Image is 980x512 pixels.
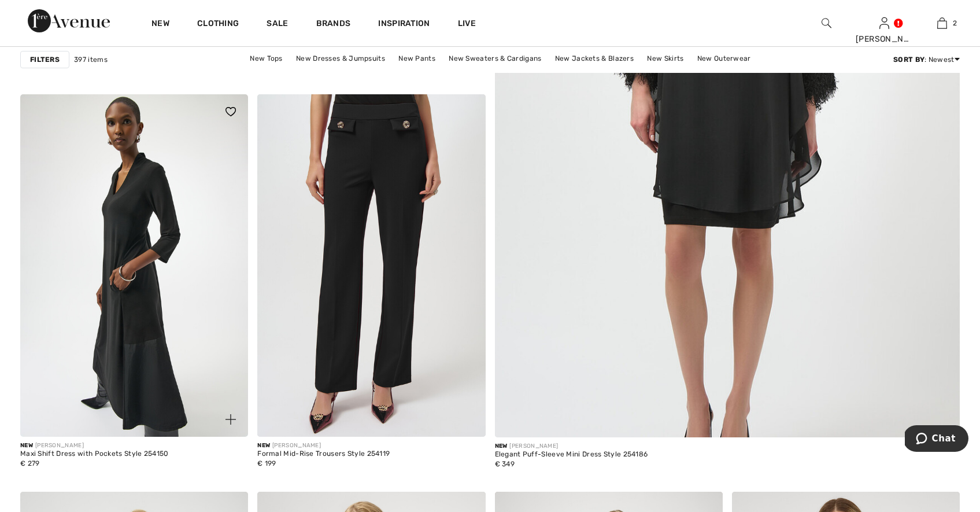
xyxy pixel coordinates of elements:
[257,442,270,449] span: New
[495,451,648,459] div: Elegant Puff-Sleeve Mini Dress Style 254186
[20,459,40,467] span: € 279
[953,18,957,28] span: 2
[879,16,889,30] img: My Info
[937,415,948,425] img: plus_v2.svg
[257,94,485,436] img: Formal Mid-Rise Trousers Style 254119. Black
[20,442,33,449] span: New
[495,442,648,451] div: [PERSON_NAME]
[151,19,169,31] a: New
[914,16,970,30] a: 2
[257,450,390,458] div: Formal Mid-Rise Trousers Style 254119
[378,19,430,31] span: Inspiration
[290,51,391,66] a: New Dresses & Jumpsuits
[856,33,912,45] div: [PERSON_NAME]
[393,51,441,66] a: New Pants
[641,51,689,66] a: New Skirts
[463,414,474,425] img: plus_v2.svg
[197,19,239,31] a: Clothing
[495,460,515,468] span: € 349
[937,16,947,30] img: My Bag
[879,17,889,28] a: Sign In
[74,54,108,65] span: 397 items
[20,450,169,458] div: Maxi Shift Dress with Pockets Style 254150
[443,51,547,66] a: New Sweaters & Cardigans
[549,51,639,66] a: New Jackets & Blazers
[225,414,236,425] img: plus_v2.svg
[893,54,960,65] div: : Newest
[20,94,248,436] a: Maxi Shift Dress with Pockets Style 254150. Black
[267,19,288,31] a: Sale
[257,459,276,467] span: € 199
[30,54,60,65] strong: Filters
[495,443,508,450] span: New
[244,51,288,66] a: New Tops
[225,107,236,116] img: heart_black_full.svg
[905,425,968,454] iframe: Opens a widget where you can chat to one of our agents
[458,17,476,30] a: Live
[463,107,474,116] img: heart_black_full.svg
[691,51,757,66] a: New Outerwear
[316,19,351,31] a: Brands
[893,56,924,64] strong: Sort By
[20,441,169,450] div: [PERSON_NAME]
[28,9,110,32] img: 1ère Avenue
[257,441,390,450] div: [PERSON_NAME]
[822,16,831,30] img: search the website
